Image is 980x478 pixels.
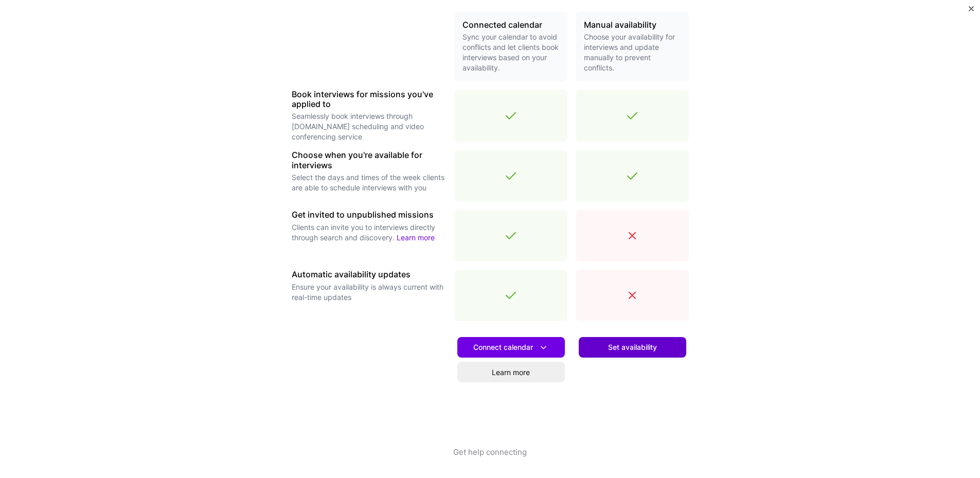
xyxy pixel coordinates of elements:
[292,150,446,170] h3: Choose when you're available for interviews
[397,233,435,242] a: Learn more
[457,337,565,358] button: Connect calendar
[453,447,527,478] button: Get help connecting
[584,32,681,73] p: Choose your availability for interviews and update manually to prevent conflicts.
[473,342,549,353] span: Connect calendar
[608,342,657,352] span: Set availability
[969,6,974,17] button: Close
[584,20,681,30] h3: Manual availability
[462,20,559,30] h3: Connected calendar
[292,90,446,109] h3: Book interviews for missions you've applied to
[457,362,565,382] a: Learn more
[292,222,446,243] p: Clients can invite you to interviews directly through search and discovery.
[292,111,446,142] p: Seamlessly book interviews through [DOMAIN_NAME] scheduling and video conferencing service
[292,282,446,303] p: Ensure your availability is always current with real-time updates
[292,172,446,193] p: Select the days and times of the week clients are able to schedule interviews with you
[292,270,446,279] h3: Automatic availability updates
[292,210,446,220] h3: Get invited to unpublished missions
[462,32,559,73] p: Sync your calendar to avoid conflicts and let clients book interviews based on your availability.
[538,342,549,353] i: icon DownArrowWhite
[579,337,686,358] button: Set availability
